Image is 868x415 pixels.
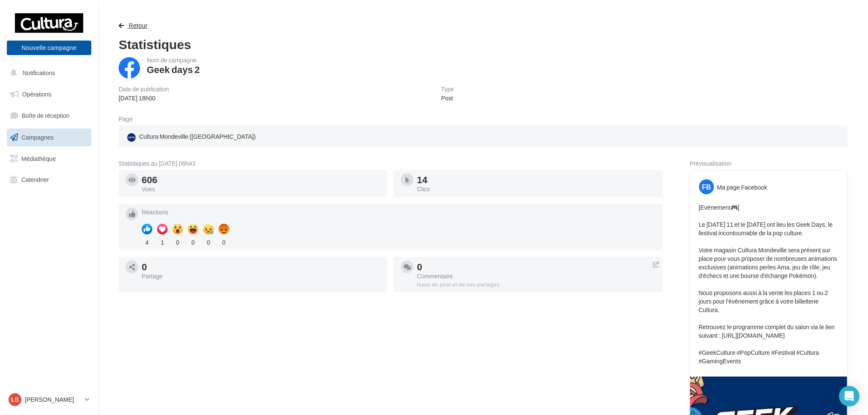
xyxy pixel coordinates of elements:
div: Ma page Facebook [717,183,767,192]
div: Cultura Mondeville ([GEOGRAPHIC_DATA]) [125,131,257,143]
span: Retour [129,22,148,29]
div: Open Intercom Messenger [839,386,859,406]
p: [Evènement🎮] Le [DATE] 11 et le [DATE] ont lieu les Geek Days, le festival incontournable de la p... [699,203,839,365]
div: Commentaire [417,273,655,279]
span: Opérations [22,91,51,98]
div: 0 [142,262,380,272]
div: 0 [172,237,183,247]
div: 14 [417,175,655,184]
div: Vues [142,186,380,192]
div: 0 [417,262,655,272]
div: Nom de campagne [147,57,200,63]
span: Campagnes [21,134,54,141]
a: Médiathèque [5,150,93,168]
div: Partage [142,273,380,279]
a: Campagnes [5,129,93,146]
a: LB [PERSON_NAME] [7,392,91,408]
p: [PERSON_NAME] [25,395,82,404]
a: Calendrier [5,171,93,189]
span: LB [11,395,19,404]
span: Boîte de réception [22,112,70,119]
div: 4 [142,237,152,247]
div: Réactions [142,209,655,215]
button: Notifications [5,64,90,82]
div: Statistiques [119,38,848,50]
button: Nouvelle campagne [7,41,91,55]
a: Cultura Mondeville ([GEOGRAPHIC_DATA]) [125,131,364,143]
div: Clics [417,186,655,192]
div: Date de publication [119,86,169,92]
div: Type [441,86,454,92]
div: Geek days 2 [147,65,200,74]
div: FB [699,179,714,194]
div: Post [441,94,454,102]
div: Page [119,116,140,122]
div: Statistiques au [DATE] 06h43 [119,161,662,167]
div: 0 [188,237,198,247]
div: 1 [157,237,168,247]
div: Prévisualisation [690,161,848,167]
a: Boîte de réception [5,106,93,125]
button: Retour [119,20,151,31]
span: Médiathèque [21,155,56,162]
div: 0 [203,237,214,247]
div: [DATE] 18h00 [119,94,169,102]
a: Opérations [5,85,93,103]
span: Notifications [23,69,55,76]
div: 0 [218,237,229,247]
span: Calendrier [21,176,49,183]
div: 606 [142,175,380,184]
div: Issus du post et de ses partages [417,281,655,289]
